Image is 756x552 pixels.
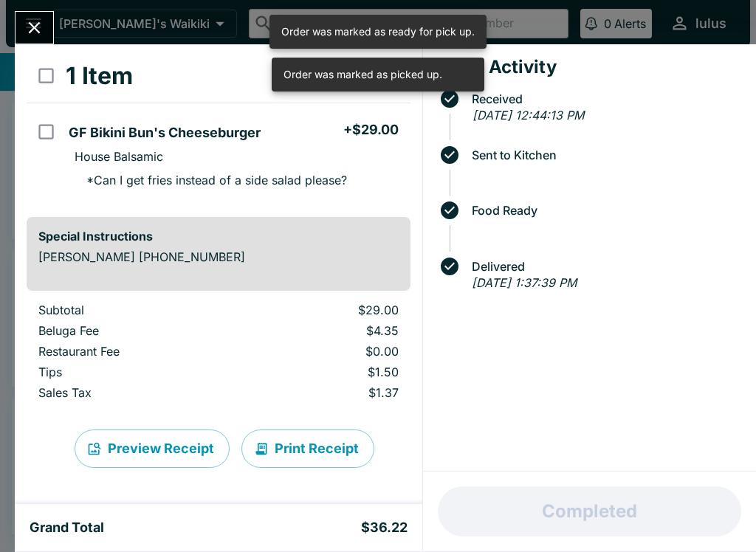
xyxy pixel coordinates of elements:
p: $4.35 [253,323,398,338]
p: Restaurant Fee [38,344,230,359]
p: $1.50 [253,365,398,379]
em: [DATE] 12:44:13 PM [472,108,584,123]
span: Received [464,92,744,106]
span: Delivered [464,260,744,273]
span: Food Ready [464,204,744,217]
p: Sales Tax [38,385,230,400]
h5: GF Bikini Bun's Cheeseburger [69,124,261,142]
h4: Order Activity [435,56,744,78]
h5: $36.22 [361,519,408,537]
h5: Grand Total [30,519,104,537]
button: Print Receipt [241,429,374,468]
em: [DATE] 1:37:39 PM [472,275,577,290]
p: Tips [38,365,230,379]
p: Beluga Fee [38,323,230,338]
button: Close [16,12,53,44]
p: $29.00 [253,303,398,317]
p: House Balsamic [75,149,163,164]
p: $1.37 [253,385,398,400]
table: orders table [27,303,410,406]
h3: 1 Item [66,61,133,91]
p: Subtotal [38,303,230,317]
p: [PERSON_NAME] [PHONE_NUMBER] [38,249,399,264]
table: orders table [27,49,410,205]
div: Order was marked as ready for pick up. [281,19,475,44]
h5: + $29.00 [343,121,399,139]
button: Preview Receipt [75,429,230,468]
div: Order was marked as picked up. [283,62,442,87]
span: Sent to Kitchen [464,148,744,162]
p: * Can I get fries instead of a side salad please? [75,173,347,187]
p: $0.00 [253,344,398,359]
h6: Special Instructions [38,229,399,244]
